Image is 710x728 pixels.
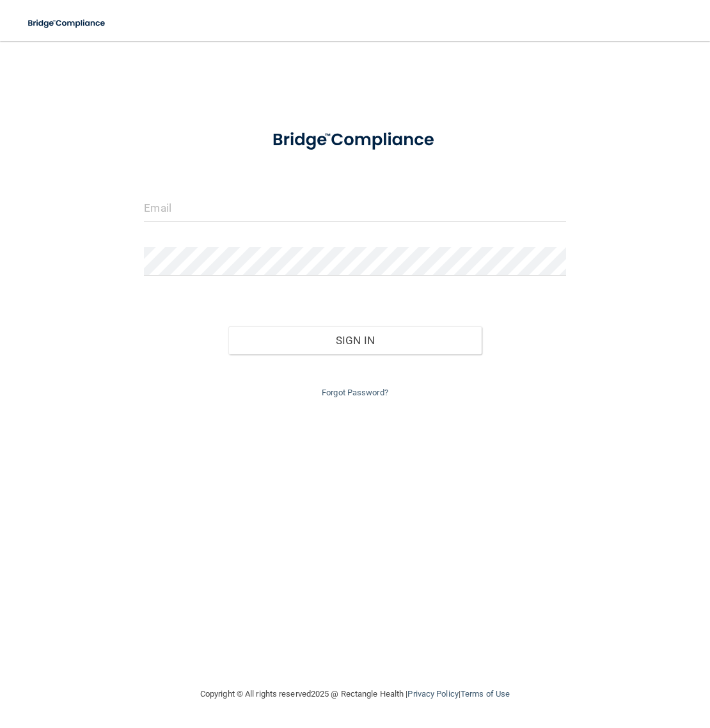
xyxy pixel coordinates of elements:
button: Sign In [228,326,482,354]
a: Privacy Policy [407,689,458,699]
img: bridge_compliance_login_screen.278c3ca4.svg [255,118,456,162]
a: Forgot Password? [322,388,388,397]
div: Copyright © All rights reserved 2025 @ Rectangle Health | | [122,674,588,715]
img: bridge_compliance_login_screen.278c3ca4.svg [19,10,115,36]
input: Email [144,193,565,222]
a: Terms of Use [461,689,510,699]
